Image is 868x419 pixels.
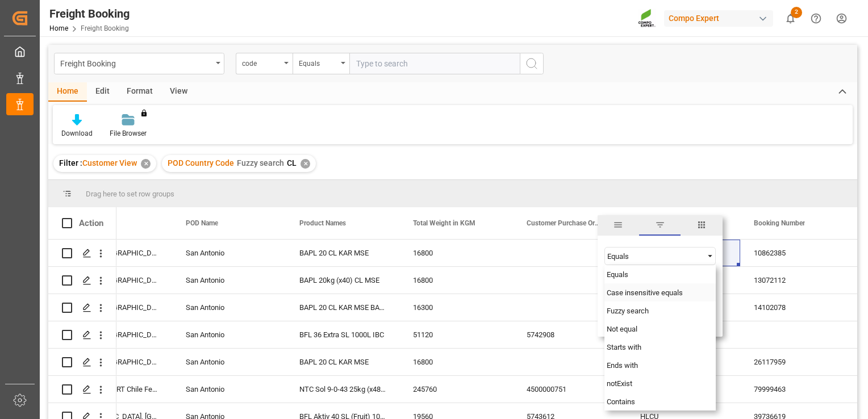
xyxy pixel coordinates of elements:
[681,215,722,236] span: columns
[172,376,286,403] div: San Antonio
[399,294,513,321] div: 16300
[598,215,639,236] span: general
[286,349,399,375] div: BAPL 20 CL KAR MSE
[607,288,683,297] span: Case insensitive equals
[607,361,638,370] span: Ends with
[172,267,286,294] div: San Antonio
[607,252,703,261] div: Equals
[168,158,234,167] span: POD Country Code
[79,218,103,228] div: Action
[299,56,337,69] div: Equals
[513,376,627,403] div: 4500000751
[607,397,635,406] span: Contains
[604,247,716,265] div: Filtering operator
[639,215,681,236] span: filter
[513,321,627,348] div: 5742908
[172,240,286,266] div: San Antonio
[399,240,513,266] div: 16800
[48,376,116,403] div: Press SPACE to select this row.
[607,307,649,315] span: Fuzzy search
[399,349,513,375] div: 16800
[161,82,196,102] div: View
[54,53,224,74] button: open menu
[301,159,310,169] div: ✕
[48,294,116,321] div: Press SPACE to select this row.
[49,5,130,22] div: Freight Booking
[349,53,520,74] input: Type to search
[172,321,286,348] div: San Antonio
[791,7,802,18] span: 2
[607,343,641,351] span: Starts with
[86,190,174,198] span: Drag here to set row groups
[399,321,513,348] div: 51120
[186,219,218,227] span: POD Name
[740,240,854,266] div: 10862385
[527,219,603,227] span: Customer Purchase Order Numbers
[48,82,87,102] div: Home
[237,158,284,167] span: Fuzzy search
[61,128,93,139] div: Download
[59,158,82,167] span: Filter :
[87,82,118,102] div: Edit
[286,267,399,294] div: BAPL 20kg (x40) CL MSE
[118,82,161,102] div: Format
[48,321,116,349] div: Press SPACE to select this row.
[287,158,297,167] span: CL
[48,267,116,294] div: Press SPACE to select this row.
[740,294,854,321] div: 14102078
[293,53,349,74] button: open menu
[638,9,656,28] img: Screenshot%202023-09-29%20at%2010.02.21.png_1712312052.png
[803,6,829,31] button: Help Center
[413,219,475,227] span: Total Weight in KGM
[740,349,854,375] div: 26117959
[399,267,513,294] div: 16800
[607,270,628,279] span: Equals
[48,240,116,267] div: Press SPACE to select this row.
[299,219,346,227] span: Product Names
[172,294,286,321] div: San Antonio
[286,294,399,321] div: BAPL 20 CL KAR MSE BAPL 5 kg (caja 3x5 kg)
[664,7,778,29] button: Compo Expert
[607,325,637,333] span: Not equal
[286,376,399,403] div: NTC Sol 9-0-43 25kg (x48) INT MSE
[778,6,803,31] button: show 2 new notifications
[172,349,286,375] div: San Antonio
[242,56,281,69] div: code
[236,53,293,74] button: open menu
[82,158,137,167] span: Customer View
[664,10,773,27] div: Compo Expert
[49,24,68,32] a: Home
[399,376,513,403] div: 245760
[754,219,805,227] span: Booking Number
[286,321,399,348] div: BFL 36 Extra SL 1000L IBC
[286,240,399,266] div: BAPL 20 CL KAR MSE
[48,349,116,376] div: Press SPACE to select this row.
[520,53,544,74] button: search button
[141,159,151,169] div: ✕
[607,379,632,388] span: notExist
[740,267,854,294] div: 13072112
[60,56,212,70] div: Freight Booking
[740,376,854,403] div: 79999463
